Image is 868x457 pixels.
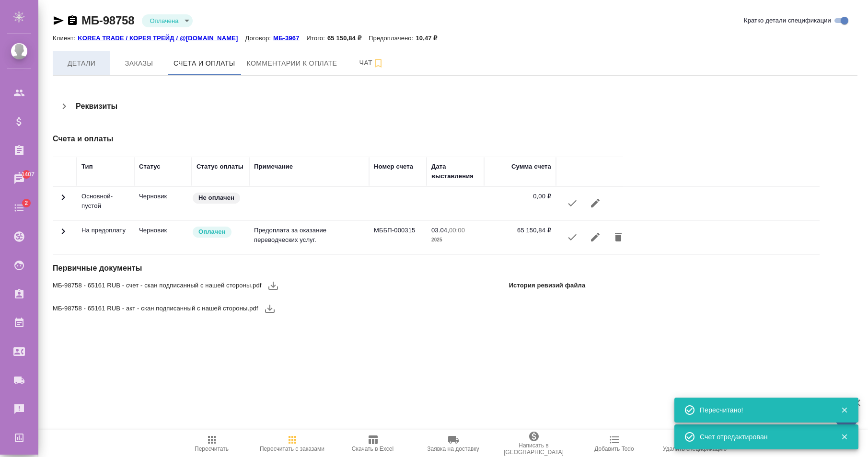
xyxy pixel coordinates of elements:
p: Можно менять сумму счета, создавать счет на предоплату, вносить изменения и пересчитывать специю [139,226,187,235]
td: Основной-пустой [77,187,134,220]
p: МБ-3967 [273,34,306,42]
h4: Счета и оплаты [53,133,589,145]
p: Предоплата за оказание переводческих услуг. [254,226,364,245]
span: МБ-98758 - 65161 RUB - акт - скан подписанный с нашей стороны.pdf [53,304,258,313]
div: Тип [81,162,93,171]
span: Заказы [116,57,162,69]
span: 11407 [12,170,40,179]
td: 0,00 ₽ [484,187,556,220]
button: Закрыть [834,433,854,441]
button: Добавить Todo [574,430,655,457]
button: Скопировать ссылку [67,15,78,26]
span: Пересчитать [195,446,229,452]
p: 2025 [431,235,479,245]
button: Скопировать ссылку для ЯМессенджера [53,15,64,26]
span: Счета и оплаты [174,57,235,69]
span: Заявка на доставку [427,446,479,452]
span: Toggle Row Expanded [58,231,69,239]
div: Пересчитано! [700,405,826,415]
p: Итого: [307,34,327,42]
td: 65 150,84 ₽ [484,221,556,254]
a: МБ-3967 [273,34,306,42]
div: Номер счета [374,162,413,171]
button: К выставлению [561,192,584,215]
svg: Подписаться [372,57,384,69]
button: Скачать в Excel [333,430,413,457]
span: Удалить спецификацию [663,446,727,452]
div: Сумма счета [511,162,551,171]
button: Закрыть [834,406,854,414]
div: Счет отредактирован [700,432,826,442]
a: KOREA TRADE / КОРЕЯ ТРЕЙД / @[DOMAIN_NAME] [78,34,245,42]
span: Кратко детали спецификации [744,16,831,25]
div: Оплачена [142,14,193,27]
span: Комментарии к оплате [247,57,337,69]
span: Скачать в Excel [352,446,393,452]
span: Чат [348,57,394,69]
p: 10,47 ₽ [416,34,444,42]
button: Оплачена [147,17,181,25]
a: 11407 [2,167,36,191]
button: Пересчитать с заказами [252,430,333,457]
p: 03.04, [431,227,449,234]
div: Дата выставления [431,162,479,181]
p: Договор: [245,34,273,42]
td: МББП-000315 [369,221,427,254]
h4: Первичные документы [53,263,589,274]
p: Не оплачен [198,193,234,203]
td: На предоплату [77,221,134,254]
span: Toggle Row Expanded [58,197,69,205]
span: Детали [58,57,104,69]
p: История ревизий файла [509,281,586,290]
p: Оплачен [198,227,226,237]
span: 2 [19,198,34,208]
div: Статус [139,162,161,171]
span: Добавить Todo [594,446,634,452]
button: Пересчитать [172,430,252,457]
p: Клиент: [53,34,78,42]
button: Заявка на доставку [413,430,494,457]
button: К выставлению [561,226,584,249]
div: Примечание [254,162,293,171]
a: 2 [2,196,36,220]
button: Удалить спецификацию [655,430,735,457]
p: KOREA TRADE / КОРЕЯ ТРЕЙД / @[DOMAIN_NAME] [78,34,245,42]
p: 65 150,84 ₽ [327,34,369,42]
button: Удалить [607,226,630,249]
div: Статус оплаты [197,162,243,171]
p: Можно менять сумму счета, создавать счет на предоплату, вносить изменения и пересчитывать специю [139,192,187,201]
button: Редактировать [584,226,607,249]
span: Написать в [GEOGRAPHIC_DATA] [499,442,568,456]
button: Редактировать [584,192,607,215]
h4: Реквизиты [76,101,117,112]
span: Пересчитать с заказами [260,446,324,452]
a: МБ-98758 [81,14,134,27]
span: МБ-98758 - 65161 RUB - счет - скан подписанный с нашей стороны.pdf [53,281,262,290]
p: 00:00 [449,227,465,234]
button: Написать в [GEOGRAPHIC_DATA] [494,430,574,457]
p: Предоплачено: [369,34,416,42]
